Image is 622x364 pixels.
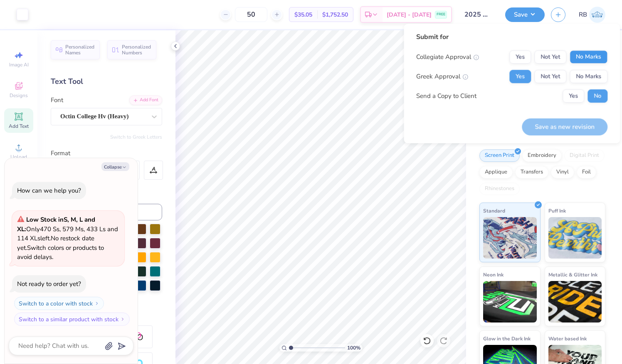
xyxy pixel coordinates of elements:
[483,334,531,343] span: Glow in the Dark Ink
[122,44,151,56] span: Personalized Numbers
[65,44,95,56] span: Personalized Names
[589,7,605,23] img: Rocco Bettinardi
[522,149,562,162] div: Embroidery
[548,281,602,322] img: Metallic & Glitter Ink
[551,166,574,178] div: Vinyl
[14,297,104,310] button: Switch to a color with stock
[51,149,163,158] div: Format
[14,313,130,326] button: Switch to a similar product with stock
[548,217,602,259] img: Puff Ink
[101,162,129,171] button: Collapse
[416,72,468,81] div: Greek Approval
[416,52,479,62] div: Collegiate Approval
[9,61,29,68] span: Image AI
[577,166,596,178] div: Foil
[110,134,162,140] button: Switch to Greek Letters
[479,149,520,162] div: Screen Print
[564,149,605,162] div: Digital Print
[505,7,545,22] button: Save
[10,92,28,99] span: Designs
[51,95,63,105] label: Font
[235,7,267,22] input: – –
[17,215,95,233] strong: Low Stock in S, M, L and XL :
[483,217,537,259] img: Standard
[548,334,587,343] span: Water based Ink
[483,270,504,279] span: Neon Ink
[548,270,597,279] span: Metallic & Glitter Ink
[579,10,587,20] span: RB
[515,166,548,178] div: Transfers
[294,10,312,19] span: $35.05
[10,154,27,160] span: Upload
[458,6,499,23] input: Untitled Design
[437,12,445,17] span: FREE
[17,280,81,288] div: Not ready to order yet?
[479,183,520,195] div: Rhinestones
[9,123,29,129] span: Add Text
[534,50,566,64] button: Not Yet
[509,70,531,83] button: Yes
[129,95,162,105] div: Add Font
[17,234,94,252] span: No restock date yet.
[322,10,348,19] span: $1,752.50
[120,317,125,322] img: Switch to a similar product with stock
[579,7,605,23] a: RB
[347,344,360,352] span: 100 %
[563,89,584,103] button: Yes
[534,70,566,83] button: Not Yet
[479,166,513,178] div: Applique
[51,76,162,87] div: Text Tool
[17,215,118,261] span: Only 470 Ss, 579 Ms, 433 Ls and 114 XLs left. Switch colors or products to avoid delays.
[416,32,607,42] div: Submit for
[587,89,607,103] button: No
[570,70,607,83] button: No Marks
[483,206,505,215] span: Standard
[94,301,99,306] img: Switch to a color with stock
[387,10,432,19] span: [DATE] - [DATE]
[548,206,566,215] span: Puff Ink
[570,50,607,64] button: No Marks
[509,50,531,64] button: Yes
[416,91,476,101] div: Send a Copy to Client
[483,281,537,322] img: Neon Ink
[17,186,81,195] div: How can we help you?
